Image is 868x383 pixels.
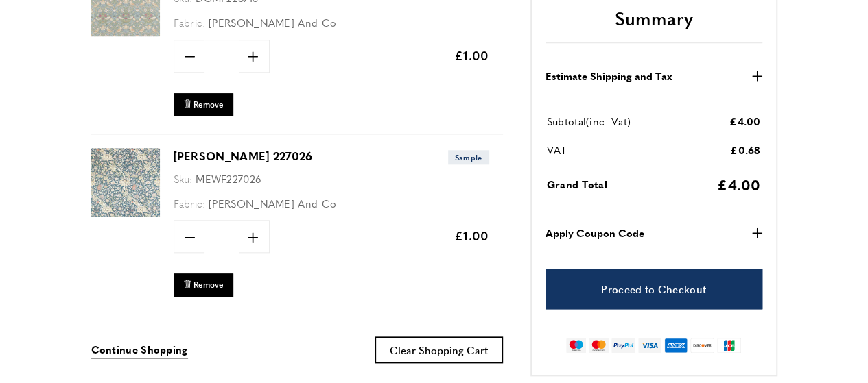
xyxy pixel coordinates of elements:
[546,225,762,242] button: Apply Coupon Code
[174,93,233,116] button: Remove Strawberry Thief 226713
[91,27,160,38] a: Strawberry Thief 226713
[454,227,489,244] span: £1.00
[547,177,607,192] span: Grand Total
[566,338,586,354] img: maestro
[730,143,761,157] span: £0.68
[547,143,567,158] span: VAT
[589,338,609,354] img: mastercard
[717,174,761,195] span: £4.00
[91,148,160,217] img: Trent 227026
[174,15,206,29] span: Fabric:
[448,150,489,164] span: Sample
[546,6,762,43] h2: Summary
[174,171,193,186] span: Sku:
[91,207,160,219] a: Trent 227026
[690,338,714,354] img: discover
[390,343,488,357] span: Clear Shopping Cart
[209,196,336,210] span: [PERSON_NAME] And Co
[546,68,762,84] button: Estimate Shipping and Tax
[193,279,224,291] span: Remove
[91,342,188,356] span: Continue Shopping
[546,68,672,84] strong: Estimate Shipping and Tax
[174,148,313,164] a: [PERSON_NAME] 227026
[586,114,631,129] span: (inc. Vat)
[729,114,761,128] span: £4.00
[638,338,661,354] img: visa
[174,196,206,210] span: Fabric:
[454,47,489,64] span: £1.00
[611,338,635,354] img: paypal
[546,225,644,242] strong: Apply Coupon Code
[209,15,336,29] span: [PERSON_NAME] And Co
[174,273,233,296] button: Remove Trent 227026
[664,338,688,354] img: american-express
[193,99,224,110] span: Remove
[717,338,741,354] img: jcb
[546,269,762,310] a: Proceed to Checkout
[91,341,188,358] a: Continue Shopping
[375,336,503,363] button: Clear Shopping Cart
[196,171,261,186] span: MEWF227026
[547,114,586,129] span: Subtotal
